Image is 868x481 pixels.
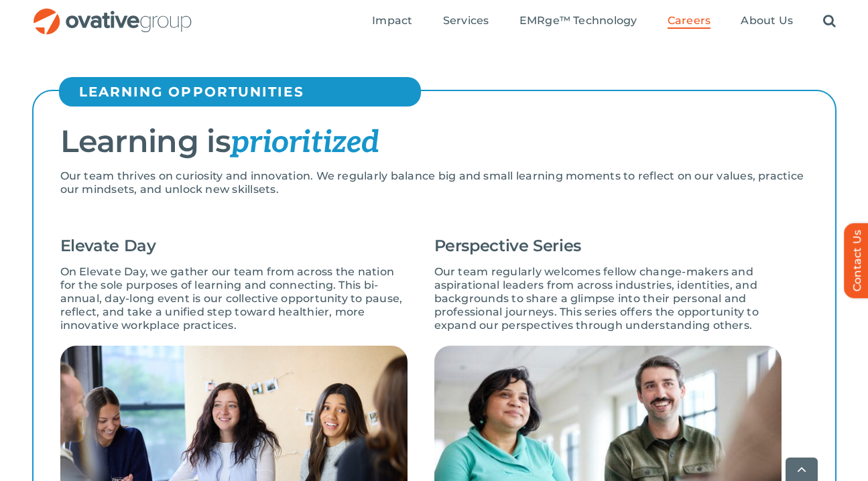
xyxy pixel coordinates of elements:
[231,124,379,161] span: prioritized
[372,14,412,27] span: Impact
[443,14,489,27] span: Services
[741,14,793,29] a: About Us
[741,14,793,27] span: About Us
[60,265,408,332] p: On Elevate Day, we gather our team from across the nation for the sole purposes of learning and c...
[668,14,711,29] a: Careers
[60,236,408,255] h4: Elevate Day
[60,169,808,196] p: Our team thrives on curiosity and innovation. We regularly balance big and small learning moments...
[443,14,489,29] a: Services
[79,84,414,100] h5: LEARNING OPPORTUNITIES
[32,7,193,19] a: OG_Full_horizontal_RGB
[668,14,711,27] span: Careers
[519,14,637,27] span: EMRge™ Technology
[434,236,782,255] h4: Perspective Series
[372,14,412,29] a: Impact
[60,125,808,159] h2: Learning is
[823,14,836,29] a: Search
[434,265,782,332] p: Our team regularly welcomes fellow change-makers and aspirational leaders from across industries,...
[519,14,637,29] a: EMRge™ Technology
